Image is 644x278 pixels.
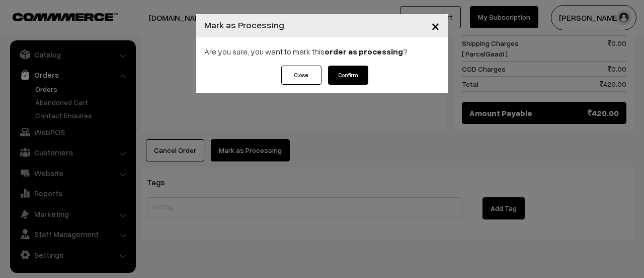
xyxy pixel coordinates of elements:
[281,66,321,85] button: Close
[325,46,403,57] strong: order as processing
[196,37,448,66] div: Are you sure, you want to mark this ?
[204,18,284,32] h4: Mark as Processing
[423,10,448,41] button: Close
[431,16,440,35] span: ×
[328,66,368,85] button: Confirm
